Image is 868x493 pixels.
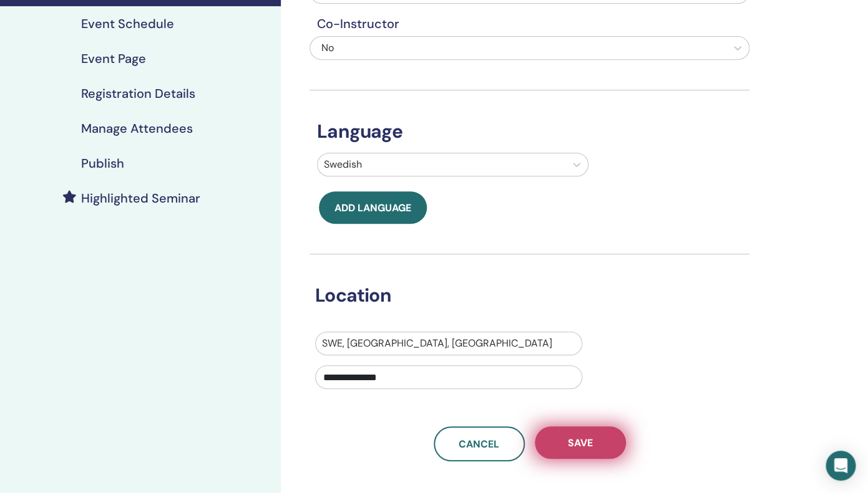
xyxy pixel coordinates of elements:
[308,284,733,307] h3: Location
[434,426,525,461] a: Cancel
[81,51,146,66] h4: Event Page
[459,438,499,451] span: Cancel
[535,426,626,459] button: Save
[310,16,749,31] h4: Co-Instructor
[568,436,593,449] span: Save
[310,120,749,143] h3: Language
[81,121,193,136] h4: Manage Attendees
[321,41,334,54] span: No
[81,156,124,171] h4: Publish
[81,191,200,206] h4: Highlighted Seminar
[826,451,856,481] div: Open Intercom Messenger
[81,16,174,31] h4: Event Schedule
[319,191,427,224] button: Add language
[81,86,195,101] h4: Registration Details
[334,201,411,214] span: Add language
